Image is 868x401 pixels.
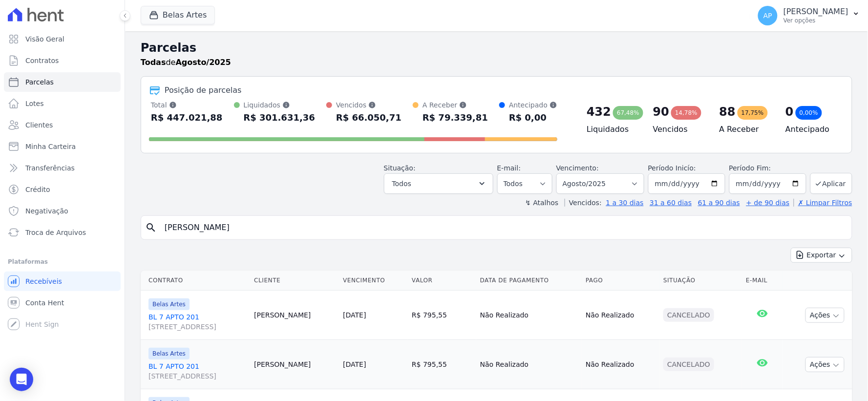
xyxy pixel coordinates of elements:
span: Contratos [25,56,59,65]
div: R$ 66.050,71 [336,110,402,126]
span: Lotes [25,99,44,108]
a: Troca de Arquivos [4,223,121,242]
span: Negativação [25,206,68,216]
div: Total [151,100,223,110]
div: 0,00% [796,106,822,120]
th: Situação [659,271,742,291]
button: Exportar [791,248,852,263]
a: BL 7 APTO 201[STREET_ADDRESS] [148,312,246,332]
h4: Vencidos [653,124,704,135]
a: Transferências [4,158,121,178]
div: Cancelado [663,308,714,322]
td: R$ 795,55 [408,340,476,389]
a: [DATE] [343,360,366,368]
th: Cliente [250,271,339,291]
label: Situação: [384,164,416,172]
h4: Liquidados [587,124,637,135]
div: Cancelado [663,358,714,371]
div: Liquidados [244,100,316,110]
a: 1 a 30 dias [606,199,644,207]
i: search [145,222,157,233]
strong: Todas [141,58,166,67]
label: Vencidos: [565,199,602,207]
div: 0 [785,104,794,120]
a: Contratos [4,51,121,70]
a: 31 a 60 dias [650,199,692,207]
span: Parcelas [25,77,54,87]
span: AP [763,12,772,19]
button: Ações [805,357,845,372]
div: A Receber [423,100,488,110]
a: Minha Carteira [4,137,121,156]
a: Lotes [4,94,121,113]
th: Vencimento [339,271,408,291]
a: Clientes [4,115,121,135]
label: Período Inicío: [648,164,696,172]
span: Belas Artes [148,348,190,359]
div: R$ 447.021,88 [151,110,223,126]
a: ✗ Limpar Filtros [794,199,852,207]
button: Ações [805,308,845,323]
div: 432 [587,104,611,120]
a: Visão Geral [4,29,121,49]
a: Parcelas [4,72,121,92]
span: [STREET_ADDRESS] [148,322,246,332]
div: 67,48% [613,106,643,120]
div: Plataformas [8,256,117,268]
a: BL 7 APTO 201[STREET_ADDRESS] [148,361,246,381]
button: Todos [384,173,493,194]
a: + de 90 dias [746,199,790,207]
strong: Agosto/2025 [176,58,231,67]
span: Conta Hent [25,298,64,308]
th: Pago [582,271,659,291]
td: Não Realizado [582,291,659,340]
th: E-mail [742,271,783,291]
th: Valor [408,271,476,291]
p: de [141,57,231,68]
span: Todos [392,178,411,190]
span: Visão Geral [25,34,64,44]
div: R$ 79.339,81 [423,110,488,126]
div: Antecipado [509,100,557,110]
button: AP [PERSON_NAME] Ver opções [750,2,868,29]
label: Período Fim: [729,163,806,173]
label: E-mail: [497,164,521,172]
a: 61 a 90 dias [698,199,740,207]
button: Belas Artes [141,6,215,24]
input: Buscar por nome do lote ou do cliente [159,218,848,237]
div: 17,75% [738,106,768,120]
span: Belas Artes [148,298,190,310]
span: Clientes [25,120,53,130]
th: Data de Pagamento [476,271,582,291]
td: [PERSON_NAME] [250,340,339,389]
h4: A Receber [720,124,770,135]
div: Posição de parcelas [165,84,242,96]
span: Recebíveis [25,276,62,286]
span: Transferências [25,163,75,173]
div: 88 [720,104,736,120]
p: Ver opções [783,17,848,24]
td: Não Realizado [476,291,582,340]
span: Crédito [25,185,50,194]
td: Não Realizado [582,340,659,389]
div: R$ 0,00 [509,110,557,126]
td: Não Realizado [476,340,582,389]
div: Open Intercom Messenger [10,368,33,391]
td: R$ 795,55 [408,291,476,340]
a: Recebíveis [4,272,121,291]
a: [DATE] [343,311,366,319]
th: Contrato [141,271,250,291]
a: Negativação [4,201,121,221]
div: 14,78% [671,106,701,120]
label: Vencimento: [556,164,599,172]
span: Troca de Arquivos [25,228,86,237]
label: ↯ Atalhos [525,199,558,207]
button: Aplicar [810,173,852,194]
td: [PERSON_NAME] [250,291,339,340]
span: Minha Carteira [25,142,76,151]
h4: Antecipado [785,124,836,135]
a: Crédito [4,180,121,199]
a: Conta Hent [4,293,121,313]
div: 90 [653,104,669,120]
div: Vencidos [336,100,402,110]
